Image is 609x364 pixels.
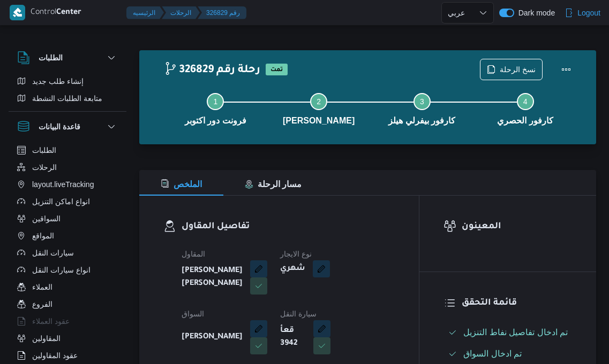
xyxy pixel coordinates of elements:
span: layout.liveTracking [32,178,94,191]
button: انواع اماكن التنزيل [13,193,122,210]
button: Logout [560,2,605,24]
button: قاعدة البيانات [17,120,118,133]
button: السواقين [13,210,122,227]
button: Actions [555,59,577,80]
h3: قائمة التحقق [462,296,572,311]
span: الطلبات [32,144,56,157]
span: تم ادخال تفاصيل نفاط التنزيل [463,326,568,339]
button: الرئيسيه [126,6,164,19]
span: الرحلات [32,161,57,174]
span: نسخ الرحلة [500,63,536,76]
iframe: chat widget [11,321,45,353]
button: كارفور بيفرلي هيلز [371,80,474,136]
button: الفروع [13,296,122,313]
span: انواع اماكن التنزيل [32,195,90,208]
span: Logout [577,6,600,19]
button: العملاء [13,278,122,296]
span: تمت [266,64,288,75]
div: الطلبات [9,73,126,111]
button: سيارات النقل [13,244,122,261]
button: عقود العملاء [13,313,122,330]
span: مسار الرحلة [245,180,302,189]
button: الرحلات [13,159,122,176]
span: 4 [523,97,528,106]
span: سيارة النقل [280,309,317,318]
button: layout.liveTracking [13,176,122,193]
span: سيارات النقل [32,246,74,259]
span: تم ادخال تفاصيل نفاط التنزيل [463,328,568,337]
button: تم ادخال تفاصيل نفاط التنزيل [444,324,572,341]
button: تم ادخال السواق [444,345,572,362]
span: متابعة الطلبات النشطة [32,92,102,105]
h2: 326829 رحلة رقم [164,64,260,78]
span: كارفور الحصري [497,114,553,127]
button: عقود المقاولين [13,347,122,364]
span: نوع الايجار [280,250,312,258]
span: المقاول [182,250,205,258]
span: عقود المقاولين [32,349,78,362]
button: فرونت دور اكتوبر [164,80,267,136]
span: المواقع [32,229,54,242]
button: [PERSON_NAME] [267,80,371,136]
button: كارفور الحصري [473,80,577,136]
span: انواع سيارات النقل [32,264,91,276]
h3: قاعدة البيانات [39,120,80,133]
b: [PERSON_NAME] [PERSON_NAME] [182,265,243,290]
button: الرحلات [162,6,200,19]
b: تمت [270,67,283,73]
h3: تفاصيل المقاول [182,220,395,234]
button: المقاولين [13,330,122,347]
span: 1 [213,97,217,106]
span: الملخص [161,180,202,189]
button: متابعة الطلبات النشطة [13,90,122,107]
button: انواع سيارات النقل [13,261,122,278]
h3: الطلبات [39,51,63,64]
span: تم ادخال السواق [463,347,522,360]
button: 326829 رقم [198,6,246,19]
span: إنشاء طلب جديد [32,75,84,88]
button: المواقع [13,227,122,244]
span: تم ادخال السواق [463,349,522,358]
h3: المعينون [462,220,572,234]
span: كارفور بيفرلي هيلز [388,114,455,127]
span: Dark mode [514,9,555,17]
b: [PERSON_NAME] [182,331,243,344]
span: فرونت دور اكتوبر [185,114,246,127]
button: نسخ الرحلة [480,59,543,80]
span: السواقين [32,212,61,225]
button: إنشاء طلب جديد [13,73,122,90]
b: شهري [280,262,305,275]
span: 2 [317,97,321,106]
span: السواق [182,309,204,318]
button: الطلبات [17,51,118,64]
img: X8yXhbKr1z7QwAAAABJRU5ErkJggg== [10,5,25,20]
b: Center [56,9,81,17]
span: المقاولين [32,332,61,345]
span: [PERSON_NAME] [283,114,355,127]
b: قعأ 3942 [280,324,306,350]
span: الفروع [32,298,52,311]
span: 3 [420,97,424,106]
span: عقود العملاء [32,315,70,328]
button: الطلبات [13,142,122,159]
span: العملاء [32,281,52,293]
